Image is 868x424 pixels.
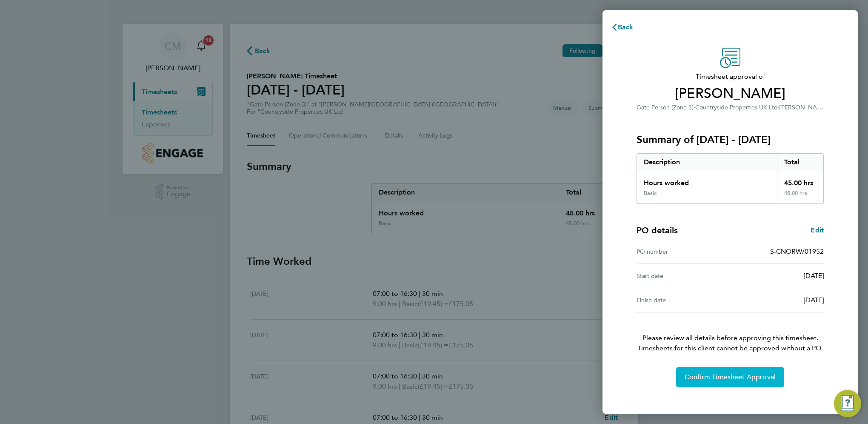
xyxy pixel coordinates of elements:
[637,224,678,236] h4: PO details
[834,390,861,417] button: Engage Resource Center
[676,367,784,387] button: Confirm Timesheet Approval
[602,19,642,36] button: Back
[777,154,824,171] div: Total
[778,104,779,111] span: ·
[730,295,824,305] div: [DATE]
[637,171,777,190] div: Hours worked
[618,23,634,31] span: Back
[811,226,824,234] span: Edit
[770,247,824,255] span: S-CNORW/01952
[637,72,824,82] span: Timesheet approval of
[811,225,824,235] a: Edit
[777,190,824,203] div: 45.00 hrs
[626,312,834,353] p: Please review all details before approving this timesheet.
[637,133,824,146] h3: Summary of [DATE] - [DATE]
[644,190,657,197] div: Basic
[685,373,776,381] span: Confirm Timesheet Approval
[637,85,824,102] span: [PERSON_NAME]
[730,271,824,281] div: [DATE]
[637,153,824,204] div: Summary of 15 - 21 Sep 2025
[695,104,778,111] span: Countryside Properties UK Ltd
[637,271,730,281] div: Start date
[637,295,730,305] div: Finish date
[637,104,694,111] span: Gate Person (Zone 3)
[637,154,777,171] div: Description
[626,343,834,353] span: Timesheets for this client cannot be approved without a PO.
[637,246,730,257] div: PO number
[777,171,824,190] div: 45.00 hrs
[694,104,695,111] span: ·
